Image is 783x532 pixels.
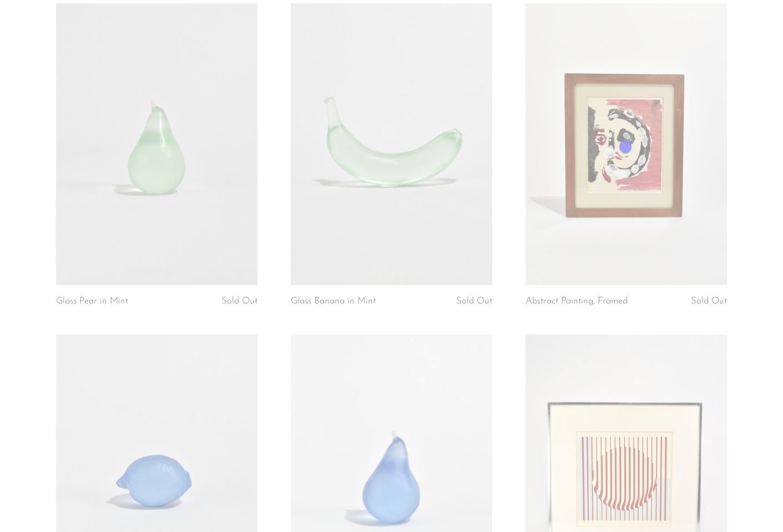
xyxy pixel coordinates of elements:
[526,296,628,306] a: Abstract Painting, Framed
[691,296,727,306] span: Sold Out
[456,296,492,306] span: Sold Out
[56,296,128,306] a: Glass Pear in Mint
[221,296,257,306] span: Sold Out
[291,296,376,306] a: Glass Banana in Mint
